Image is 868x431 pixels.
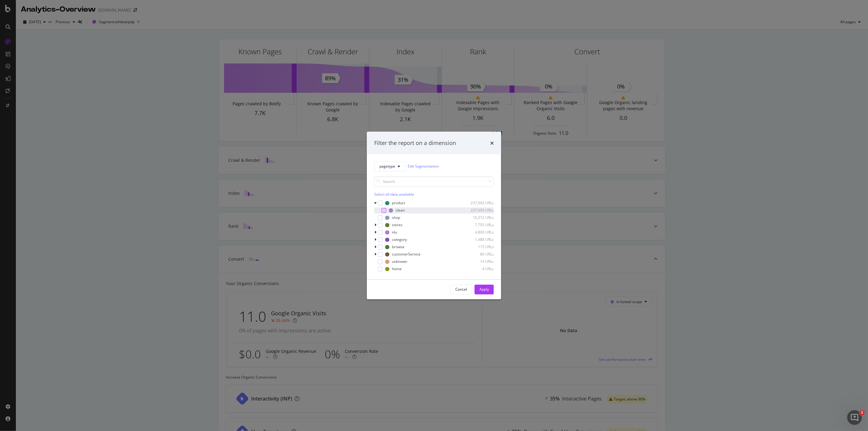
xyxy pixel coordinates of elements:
div: Select all data available [374,192,494,197]
input: Search [374,176,494,187]
div: shop [392,215,400,220]
button: Cancel [450,284,472,294]
div: 4,800 URLs [464,230,494,235]
div: 1,488 URLs [464,237,494,242]
div: category [392,237,407,242]
div: times [490,139,494,147]
span: 2 [860,410,865,415]
div: unknown [392,259,407,264]
div: 237,693 URLs [464,201,494,206]
div: customerService [392,252,421,257]
div: Apply [479,287,489,292]
div: 80 URLs [464,252,494,257]
div: product [392,201,405,206]
span: pagetype [379,164,395,169]
iframe: Intercom live chat [847,410,862,425]
div: 4 URLs [464,266,494,272]
div: 14 URLs [464,259,494,264]
button: pagetype [374,161,405,171]
a: Edit Segmentation [408,163,439,170]
div: clean [396,208,405,213]
div: nlu [392,230,397,235]
div: Cancel [455,287,467,292]
div: 237,693 URLs [464,208,494,213]
div: 16,372 URLs [464,215,494,220]
div: modal [367,132,501,299]
div: browse [392,244,404,250]
div: 7,793 URLs [464,223,494,228]
div: Filter the report on a dimension [374,139,456,147]
div: home [392,266,402,272]
div: stores [392,223,403,228]
button: Apply [475,284,494,294]
div: 115 URLs [464,244,494,250]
